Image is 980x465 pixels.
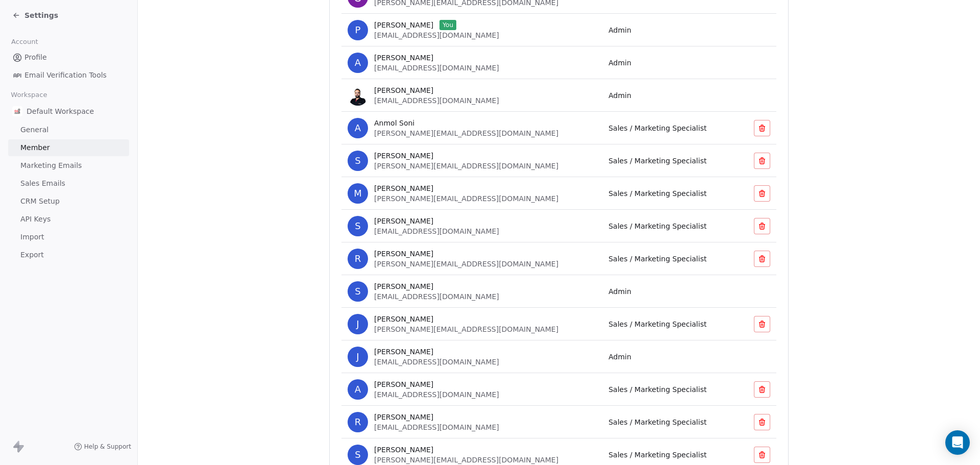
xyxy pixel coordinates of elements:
span: Sales / Marketing Specialist [608,189,706,198]
span: [PERSON_NAME] [374,20,433,30]
span: S [348,151,368,171]
img: Saurabh%20Photo.png [348,85,368,106]
span: [EMAIL_ADDRESS][DOMAIN_NAME] [374,390,499,399]
a: Import [8,229,129,246]
span: Anmol Soni [374,118,414,128]
span: [EMAIL_ADDRESS][DOMAIN_NAME] [374,31,499,39]
span: [EMAIL_ADDRESS][DOMAIN_NAME] [374,96,499,105]
span: [PERSON_NAME] [374,216,433,226]
span: [PERSON_NAME] [374,379,433,389]
span: Admin [608,91,631,100]
div: Open Intercom Messenger [945,430,970,455]
span: Account [7,34,42,50]
span: [PERSON_NAME] [374,151,433,161]
span: [PERSON_NAME] [374,412,433,422]
span: Sales / Marketing Specialist [608,222,706,230]
a: Settings [12,10,58,20]
span: Admin [608,26,631,34]
span: [PERSON_NAME] [374,314,433,324]
span: Sales / Marketing Specialist [608,385,706,394]
span: [PERSON_NAME] [374,249,433,259]
span: M [348,183,368,204]
span: Settings [24,10,58,20]
span: Workspace [7,87,52,103]
span: Import [20,232,44,242]
span: [EMAIL_ADDRESS][DOMAIN_NAME] [374,358,499,366]
span: [EMAIL_ADDRESS][DOMAIN_NAME] [374,292,499,301]
span: Sales / Marketing Specialist [608,255,706,263]
span: [EMAIL_ADDRESS][DOMAIN_NAME] [374,227,499,235]
span: Default Workspace [27,106,94,116]
span: Export [20,250,44,260]
span: Sales Emails [20,178,65,189]
span: A [348,118,368,138]
span: General [20,125,48,135]
span: [PERSON_NAME] [374,53,433,63]
a: Member [8,139,129,156]
span: S [348,216,368,236]
span: [PERSON_NAME][EMAIL_ADDRESS][DOMAIN_NAME] [374,456,558,464]
img: on2cook%20logo-04%20copy.jpg [12,106,22,116]
span: [PERSON_NAME] [374,445,433,455]
span: You [439,20,456,30]
span: [PERSON_NAME][EMAIL_ADDRESS][DOMAIN_NAME] [374,194,558,203]
span: [EMAIL_ADDRESS][DOMAIN_NAME] [374,64,499,72]
span: [PERSON_NAME] [374,183,433,193]
span: Member [20,142,50,153]
span: S [348,445,368,465]
span: R [348,412,368,432]
span: [PERSON_NAME] [374,281,433,291]
a: Email Verification Tools [8,67,129,84]
span: Admin [608,59,631,67]
span: [PERSON_NAME][EMAIL_ADDRESS][DOMAIN_NAME] [374,129,558,137]
span: A [348,53,368,73]
span: Admin [608,353,631,361]
span: CRM Setup [20,196,60,207]
span: [PERSON_NAME][EMAIL_ADDRESS][DOMAIN_NAME] [374,162,558,170]
a: Sales Emails [8,175,129,192]
span: J [348,347,368,367]
span: Admin [608,287,631,296]
span: Profile [24,52,47,63]
span: [PERSON_NAME] [374,85,433,95]
a: Marketing Emails [8,157,129,174]
span: Help & Support [84,443,131,451]
span: [PERSON_NAME][EMAIL_ADDRESS][DOMAIN_NAME] [374,260,558,268]
span: Sales / Marketing Specialist [608,418,706,426]
span: Sales / Marketing Specialist [608,320,706,328]
span: Sales / Marketing Specialist [608,124,706,132]
a: Profile [8,49,129,66]
span: P [348,20,368,40]
span: API Keys [20,214,51,225]
span: Marketing Emails [20,160,82,171]
span: [PERSON_NAME][EMAIL_ADDRESS][DOMAIN_NAME] [374,325,558,333]
span: Sales / Marketing Specialist [608,451,706,459]
span: Email Verification Tools [24,70,107,81]
a: API Keys [8,211,129,228]
span: [PERSON_NAME] [374,347,433,357]
span: A [348,379,368,400]
span: S [348,281,368,302]
a: Help & Support [74,443,131,451]
span: [EMAIL_ADDRESS][DOMAIN_NAME] [374,423,499,431]
span: Sales / Marketing Specialist [608,157,706,165]
span: J [348,314,368,334]
a: General [8,121,129,138]
a: CRM Setup [8,193,129,210]
a: Export [8,247,129,263]
span: R [348,249,368,269]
